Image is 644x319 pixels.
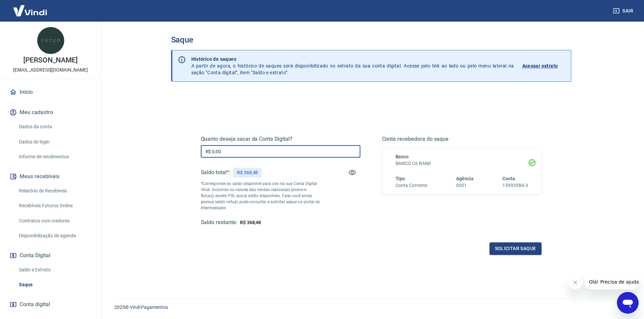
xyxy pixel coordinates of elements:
h5: Saldo restante: [201,219,237,226]
button: Meu cadastro [8,105,93,120]
button: Solicitar saque [490,242,542,255]
a: Acessar extrato [522,56,566,76]
iframe: Mensagem da empresa [585,274,639,289]
span: Conta [502,176,515,181]
span: Tipo [396,176,405,181]
button: Sair [612,5,636,17]
p: 2025 © [114,304,628,311]
button: Meus recebíveis [8,169,93,184]
h3: Saque [171,35,571,45]
iframe: Fechar mensagem [569,276,582,289]
p: [PERSON_NAME] [23,57,77,64]
iframe: Botão para abrir a janela de mensagens [617,292,639,314]
a: Início [8,85,93,100]
span: Olá! Precisa de ajuda? [4,5,57,10]
p: R$ 368,48 [237,169,258,176]
span: R$ 368,48 [240,220,261,225]
img: Vindi [8,0,52,21]
img: 4c9b224a-040e-4ae1-a708-54c6568ec1de.jpeg [37,27,64,54]
h5: Saldo total*: [201,169,230,176]
a: Vindi Pagamentos [130,304,168,310]
a: Saque [16,278,93,292]
p: [EMAIL_ADDRESS][DOMAIN_NAME] [13,67,88,74]
span: Conta digital [20,300,50,309]
h6: BANCO C6 BANK [396,160,528,167]
a: Dados da conta [16,120,93,134]
p: Histórico de saques [191,56,514,62]
h5: Quanto deseja sacar da Conta Digital? [201,136,360,142]
a: Saldo e Extrato [16,263,93,277]
h6: 0001 [456,182,474,189]
p: *Corresponde ao saldo disponível para uso na sua Conta Digital Vindi. Incluindo os valores das ve... [201,181,320,211]
span: Agência [456,176,474,181]
p: A partir de agora, o histórico de saques será disponibilizado no extrato da sua conta digital. Ac... [191,56,514,76]
h6: 13993584-3 [502,182,528,189]
a: Recebíveis Futuros Online [16,199,93,213]
a: Informe de rendimentos [16,150,93,164]
a: Disponibilização de agenda [16,229,93,243]
a: Dados de login [16,135,93,149]
span: Banco [396,154,409,159]
a: Contratos com credores [16,214,93,228]
h5: Conta recebedora do saque [382,136,542,142]
a: Conta digital [8,297,93,312]
h6: Conta Corrente [396,182,427,189]
p: Acessar extrato [522,62,558,69]
button: Conta Digital [8,248,93,263]
a: Relatório de Recebíveis [16,184,93,198]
